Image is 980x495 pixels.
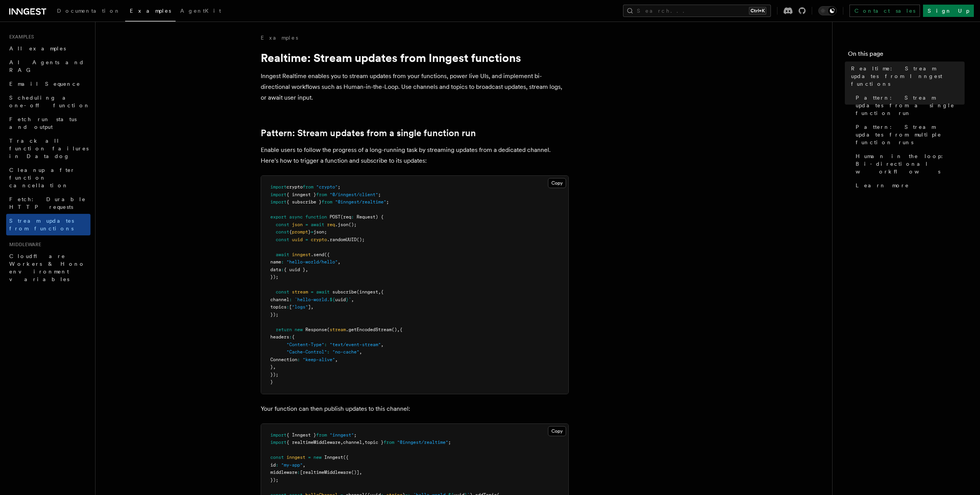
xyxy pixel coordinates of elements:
span: ({ [324,252,330,257]
span: json; [313,229,327,235]
span: } [270,379,273,385]
span: from [322,199,332,205]
span: AI Agents and RAG [9,59,84,73]
span: = [311,229,313,235]
span: import [270,432,286,438]
span: , [303,462,305,468]
span: { realtimeMiddleware [286,440,340,445]
a: Scheduling a one-off function [6,91,90,112]
span: (); [348,222,357,227]
span: stream [330,327,346,332]
span: "Content-Type" [286,342,324,347]
p: Enable users to follow the progress of a long-running task by streaming updates from a dedicated ... [261,145,569,166]
span: AgentKit [180,8,221,14]
span: , [273,364,276,370]
span: : [289,297,292,302]
a: Pattern: Stream updates from a single function run [853,91,965,120]
span: uuid [335,297,346,302]
span: }); [270,477,278,483]
span: ; [386,199,389,205]
span: }); [270,274,278,280]
a: Examples [261,34,298,42]
span: , [335,357,338,362]
span: = [305,222,308,227]
span: { uuid } [284,267,305,272]
span: "hello-world/hello" [286,259,338,265]
span: = [308,455,311,460]
span: , [351,297,354,302]
h1: Realtime: Stream updates from Inngest functions [261,51,569,65]
span: { [289,229,292,235]
span: : [297,357,300,362]
span: : [324,342,327,347]
a: Cleanup after function cancellation [6,163,90,192]
span: topic } [365,440,384,445]
span: Examples [6,34,34,40]
span: "inngest" [330,432,354,438]
span: new [295,327,303,332]
span: id [270,462,276,468]
span: , [397,327,400,332]
span: Documentation [57,8,121,14]
span: }); [270,312,278,317]
span: Fetch: Durable HTTP requests [9,196,86,210]
span: new [313,455,322,460]
span: Cleanup after function cancellation [9,167,75,188]
span: .getEncodedStream [346,327,392,332]
span: .json [335,222,348,227]
span: Middleware [6,242,41,248]
span: import [270,192,286,197]
p: Your function can then publish updates to this channel: [261,403,569,414]
p: Inngest Realtime enables you to stream updates from your functions, power live UIs, and implement... [261,71,569,103]
span: () [392,327,397,332]
button: Copy [548,178,566,188]
span: { [292,334,295,340]
span: from [384,440,394,445]
span: : [281,267,284,272]
span: } [308,229,311,235]
span: .send [311,252,324,257]
span: "crypto" [316,184,338,190]
span: , [359,349,362,355]
span: ; [354,432,357,438]
span: inngest [286,455,305,460]
span: data [270,267,281,272]
a: Documentation [52,2,125,21]
span: stream [292,289,308,295]
a: Contact sales [849,5,920,17]
span: : [286,304,289,310]
span: await [276,252,289,257]
span: Scheduling a one-off function [9,95,90,108]
span: headers [270,334,289,340]
span: (req [340,214,351,220]
span: Request [357,214,375,220]
a: Cloudflare Workers & Hono environment variables [6,249,90,286]
span: { subscribe } [286,199,322,205]
span: : [281,259,284,265]
span: async [289,214,303,220]
span: "my-app" [281,462,303,468]
a: Human in the loop: Bi-directional workflows [853,149,965,178]
a: Learn more [853,178,965,192]
span: Stream updates from functions [9,218,74,232]
a: Email Sequence [6,77,90,91]
span: : [276,462,278,468]
span: const [276,222,289,227]
span: } [270,364,273,370]
span: subscribe [332,289,357,295]
span: ()] [351,470,359,475]
span: ( [327,327,330,332]
span: } [346,297,348,302]
span: Track all function failures in Datadog [9,138,89,159]
span: "logs" [292,304,308,310]
span: from [316,432,327,438]
span: , [359,470,362,475]
a: AI Agents and RAG [6,55,90,77]
span: ) { [375,214,384,220]
button: Search...Ctrl+K [623,5,771,17]
span: [ [289,304,292,310]
a: Pattern: Stream updates from multiple function runs [853,120,965,149]
span: const [270,455,284,460]
span: ] [308,304,311,310]
span: Pattern: Stream updates from multiple function runs [856,123,965,146]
